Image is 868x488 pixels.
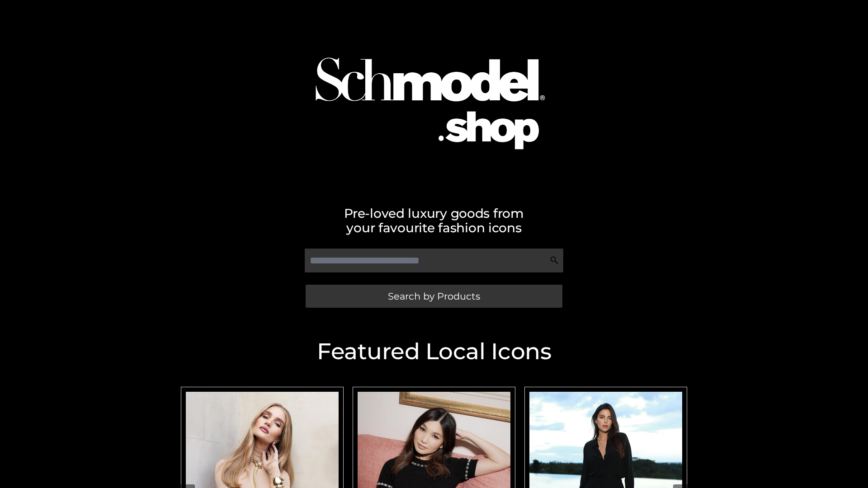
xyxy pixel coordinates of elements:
span: Search by Products [388,291,480,301]
img: Search Icon [550,256,559,265]
h2: Pre-loved luxury goods from your favourite fashion icons [176,206,692,235]
h2: Featured Local Icons​ [176,340,692,363]
a: Search by Products [306,285,562,308]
